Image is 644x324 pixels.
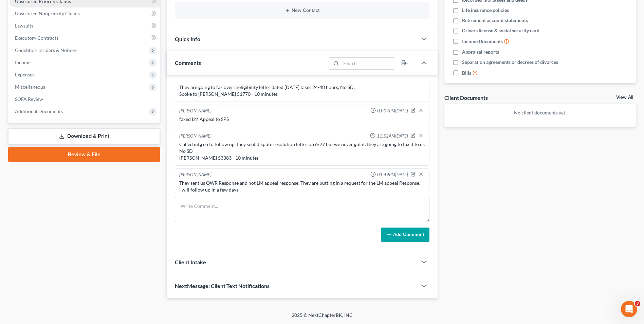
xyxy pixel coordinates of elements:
[15,108,63,114] span: Additional Documents
[377,133,408,139] span: 11:52AM[DATE]
[179,84,425,97] div: They are going to fax over ineligibility letter dated [DATE] takes 24-48 hours, No SD. Spoke to [...
[462,49,499,55] span: Appraisal reports
[377,172,408,178] span: 01:49PM[DATE]
[10,20,160,32] a: Lawsuits
[462,70,471,76] span: Bills
[175,36,200,42] span: Quick Info
[179,180,425,193] div: They sent us QWR Response and not LM appeal response. They are putting in a request for the LM ap...
[15,96,43,102] span: SOFA Review
[15,47,77,53] span: Codebtors Insiders & Notices
[179,108,211,114] div: [PERSON_NAME]
[179,141,425,161] div: Called mtg co to follow up. they sent dispute resolution letter on 6/27 but we never got it. they...
[462,38,503,45] span: Income Documents
[621,301,637,317] iframe: Intercom live chat
[8,147,160,162] a: Review & File
[179,116,425,123] div: faxed LM Appeal to SPS
[635,301,640,306] span: 3
[129,312,516,324] div: 2025 © NextChapterBK, INC
[10,93,160,105] a: SOFA Review
[15,84,45,90] span: Miscellaneous
[15,11,80,16] span: Unsecured Nonpriority Claims
[180,8,424,13] button: New Contact
[175,59,201,66] span: Comments
[462,27,539,34] span: Drivers license & social security card
[15,23,33,29] span: Lawsuits
[179,172,211,178] div: [PERSON_NAME]
[15,59,31,65] span: Income
[462,17,528,24] span: Retirement account statements
[175,283,270,289] span: NextMessage: Client Text Notifications
[15,72,34,77] span: Expenses
[8,128,160,144] a: Download & Print
[10,32,160,44] a: Executory Contracts
[444,94,488,101] div: Client Documents
[381,228,429,242] button: Add Comment
[450,109,630,116] p: No client documents yet.
[175,259,206,265] span: Client Intake
[10,7,160,20] a: Unsecured Nonpriority Claims
[341,58,395,69] input: Search...
[616,95,633,100] a: View All
[462,59,558,66] span: Separation agreements or decrees of divorces
[179,133,211,140] div: [PERSON_NAME]
[15,35,58,41] span: Executory Contracts
[462,7,509,14] span: Life insurance policies
[377,108,408,114] span: 01:04PM[DATE]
